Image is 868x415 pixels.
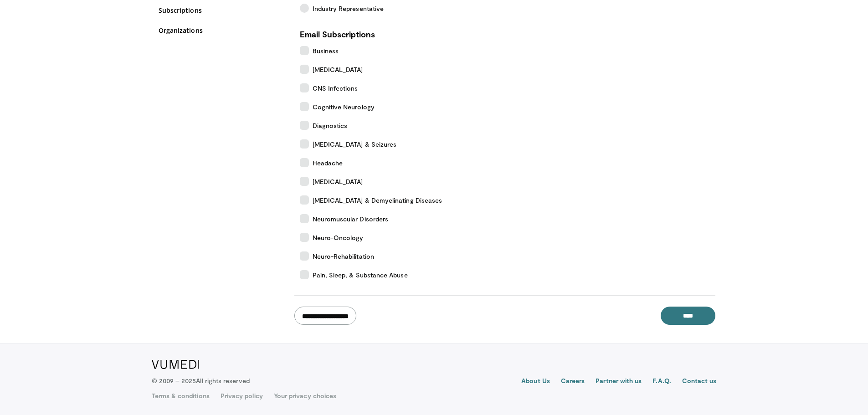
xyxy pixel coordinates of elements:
span: Diagnostics [313,121,348,130]
span: [MEDICAL_DATA] [313,177,363,186]
a: Organizations [159,26,286,35]
span: Business [313,46,339,56]
strong: Email Subscriptions [300,29,375,39]
span: Neuro-Oncology [313,233,364,242]
p: © 2009 – 2025 [152,376,250,385]
span: All rights reserved [196,377,249,384]
a: Terms & conditions [152,391,210,400]
span: Cognitive Neurology [313,102,375,112]
span: [MEDICAL_DATA] & Demyelinating Diseases [313,195,442,205]
span: [MEDICAL_DATA] [313,65,363,74]
a: Careers [561,376,585,387]
span: [MEDICAL_DATA] & Seizures [313,139,397,149]
span: CNS Infections [313,83,358,93]
img: VuMedi Logo [152,360,200,369]
span: Industry Representative [313,4,384,13]
span: Headache [313,158,343,168]
a: Contact us [682,376,717,387]
a: Partner with us [596,376,642,387]
span: Neuro-Rehabilitation [313,251,374,261]
a: Subscriptions [159,5,286,15]
a: Your privacy choices [274,391,336,400]
a: F.A.Q. [652,376,671,387]
a: About Us [521,376,550,387]
a: Privacy policy [221,391,263,400]
span: Pain, Sleep, & Substance Abuse [313,270,408,280]
span: Neuromuscular Disorders [313,214,389,224]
